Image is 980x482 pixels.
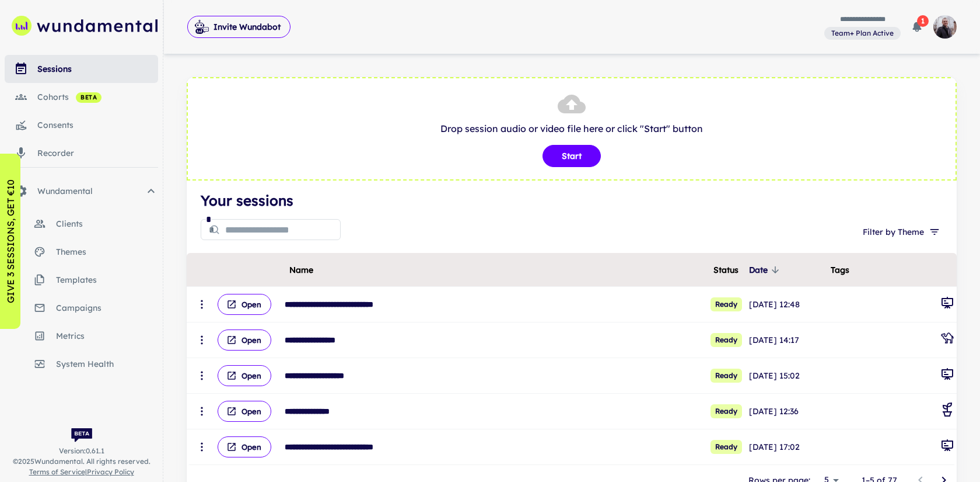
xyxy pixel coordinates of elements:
[747,429,828,465] td: [DATE] 17:02
[5,266,158,294] a: templates
[747,394,828,429] td: [DATE] 12:36
[933,15,957,39] img: photoURL
[5,322,158,350] a: metrics
[199,122,944,136] p: Drop session audio or video file here or click "Start" button
[749,263,783,277] span: Date
[37,185,144,197] span: Wundamental
[76,93,101,102] span: beta
[187,16,290,38] button: Invite Wundabot
[824,27,901,39] span: View and manage your current plan and billing details.
[201,190,943,211] h4: Your sessions
[747,323,828,358] td: [DATE] 14:17
[5,294,158,322] a: campaigns
[5,350,158,378] a: system health
[59,446,104,456] span: Version: 0.61.1
[710,440,742,454] span: Ready
[289,263,313,277] span: Name
[542,145,601,167] button: Start
[5,210,158,238] a: clients
[37,119,158,131] div: consents
[940,331,954,349] div: Caravantures
[56,273,158,286] span: templates
[917,15,929,27] span: 1
[5,83,158,111] a: cohorts beta
[37,91,158,103] div: cohorts
[56,217,158,230] span: clients
[29,467,85,476] a: Terms of Service
[858,221,943,242] button: Filter by Theme
[56,358,158,370] span: system health
[29,467,134,477] span: |
[5,111,158,139] a: consents
[940,438,954,456] div: General Meeting
[710,369,742,383] span: Ready
[187,15,290,39] span: Invite Wundabot to record a meeting
[37,63,158,75] div: sessions
[831,263,849,277] span: Tags
[824,26,901,40] a: View and manage your current plan and billing details.
[710,404,742,418] span: Ready
[218,401,271,422] button: Open
[56,301,158,314] span: campaigns
[218,365,271,386] button: Open
[5,55,158,83] a: sessions
[827,28,898,39] span: Team+ Plan Active
[940,403,954,420] div: Coaching
[218,294,271,315] button: Open
[187,253,957,465] div: scrollable content
[5,139,158,167] a: recorder
[5,238,158,266] a: themes
[905,15,929,39] button: 1
[747,287,828,323] td: [DATE] 12:48
[710,333,742,347] span: Ready
[87,467,134,476] a: Privacy Policy
[710,297,742,311] span: Ready
[3,179,17,303] p: GIVE 3 SESSIONS, GET €10
[940,367,954,384] div: General Meeting
[56,330,158,342] span: metrics
[56,245,158,258] span: themes
[940,296,954,313] div: General Meeting
[37,147,158,159] div: recorder
[747,358,828,394] td: [DATE] 15:02
[713,263,738,277] span: Status
[5,177,158,205] div: Wundamental
[218,436,271,457] button: Open
[13,456,150,467] span: © 2025 Wundamental. All rights reserved.
[218,330,271,351] button: Open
